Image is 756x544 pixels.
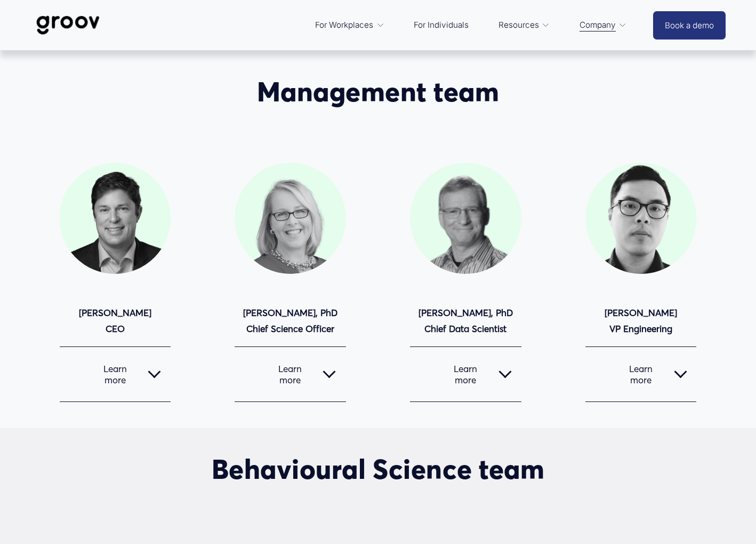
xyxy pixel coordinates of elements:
[243,307,337,335] strong: [PERSON_NAME], PhD Chief Science Officer
[315,18,373,33] span: For Workplaces
[310,12,390,38] a: folder dropdown
[244,363,323,385] span: Learn more
[585,347,696,401] button: Learn more
[420,363,498,385] span: Learn more
[235,347,345,401] button: Learn more
[79,307,151,335] strong: [PERSON_NAME] CEO
[498,18,539,33] span: Resources
[419,307,513,335] strong: [PERSON_NAME], PhD Chief Data Scientist
[653,11,726,40] a: Book a demo
[30,7,106,43] img: Groov | Workplace Science Platform | Unlock Performance | Drive Results
[69,363,148,385] span: Learn more
[30,75,726,108] h2: Management team
[60,347,171,401] button: Learn more
[118,453,638,485] h2: Behavioural Science team
[574,12,632,38] a: folder dropdown
[605,307,677,335] strong: [PERSON_NAME] VP Engineering
[410,347,521,401] button: Learn more
[493,12,556,38] a: folder dropdown
[595,363,674,385] span: Learn more
[580,18,616,33] span: Company
[408,12,474,38] a: For Individuals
